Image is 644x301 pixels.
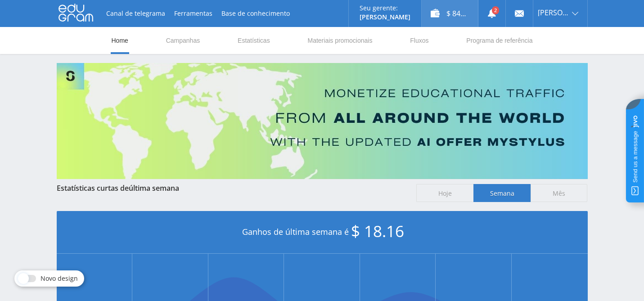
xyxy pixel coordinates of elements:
p: Seu gerente: [360,4,410,12]
span: $ 18.16 [351,220,404,242]
p: [PERSON_NAME] [360,13,410,21]
span: Novo design [41,275,78,282]
span: Semana [473,184,531,202]
a: Estatísticas [237,27,271,54]
img: Banner [57,63,588,179]
span: [PERSON_NAME].moretti86 [538,9,569,16]
a: Fluxos [409,27,429,54]
a: Campanhas [165,27,201,54]
span: Mês [531,184,588,202]
span: última semana [129,183,179,193]
a: Materiais promocionais [306,27,373,54]
a: Home [111,27,129,54]
div: Ganhos de última semana é [57,211,588,254]
div: Estatísticas curtas de [57,184,408,192]
span: Hoje [416,184,473,202]
a: Programa de referência [465,27,533,54]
